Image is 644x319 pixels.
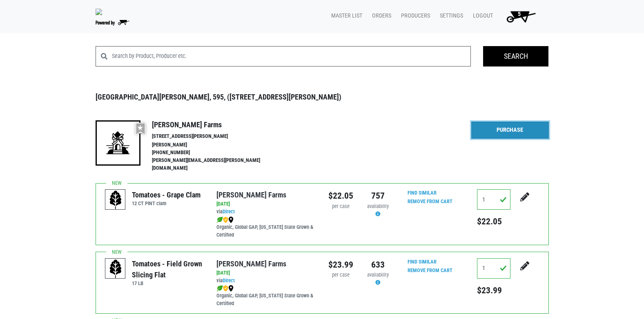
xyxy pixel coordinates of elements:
div: per case [328,203,353,210]
div: [DATE] [216,269,316,277]
a: Find Similar [408,259,437,265]
a: Purchase [471,122,549,139]
h5: $23.99 [477,285,510,296]
div: per case [328,271,353,279]
img: Cart [503,8,539,24]
img: leaf-e5c59151409436ccce96b2ca1b28e03c.png [216,217,223,223]
li: [STREET_ADDRESS][PERSON_NAME] [152,133,278,140]
div: $23.99 [328,258,353,271]
a: 5 [496,8,542,24]
div: via [216,277,316,285]
img: map_marker-0e94453035b3232a4d21701695807de9.png [228,217,234,223]
a: Find Similar [408,190,437,196]
img: leaf-e5c59151409436ccce96b2ca1b28e03c.png [216,285,223,292]
a: Master List [325,8,365,24]
div: [DATE] [216,200,316,208]
input: Remove From Cart [403,266,457,275]
div: Tomatoes - Field Grown Slicing Flat [132,258,204,280]
li: [PERSON_NAME] [152,141,278,149]
div: 633 [365,258,390,271]
img: 279edf242af8f9d49a69d9d2afa010fb.png [96,9,102,15]
h6: 12 CT PINT clam [132,200,201,206]
span: availability [367,272,389,278]
img: safety-e55c860ca8c00a9c171001a62a92dabd.png [223,217,228,223]
input: Qty [477,189,510,210]
h3: [GEOGRAPHIC_DATA][PERSON_NAME], 595, ([STREET_ADDRESS][PERSON_NAME]) [96,93,549,102]
span: 5 [518,11,521,18]
img: safety-e55c860ca8c00a9c171001a62a92dabd.png [223,285,228,292]
a: Settings [433,8,466,24]
a: Orders [365,8,394,24]
div: Tomatoes - Grape Clam [132,189,201,200]
img: map_marker-0e94453035b3232a4d21701695807de9.png [228,285,234,292]
a: Logout [466,8,496,24]
li: [PHONE_NUMBER] [152,149,278,157]
input: Remove From Cart [403,197,457,206]
input: Search [483,46,548,66]
div: 757 [365,189,390,202]
span: availability [367,203,389,209]
h5: $22.05 [477,216,510,227]
a: Direct [223,208,235,215]
a: Direct [223,277,235,284]
div: $22.05 [328,189,353,202]
li: [PERSON_NAME][EMAIL_ADDRESS][PERSON_NAME][DOMAIN_NAME] [152,157,278,172]
a: [PERSON_NAME] Farms [216,259,286,268]
input: Search by Product, Producer etc. [112,46,471,66]
div: Organic, Global GAP, [US_STATE] State Grown & Certified [216,216,316,239]
img: 19-7441ae2ccb79c876ff41c34f3bd0da69.png [96,120,140,165]
img: Powered by Big Wheelbarrow [96,20,129,26]
input: Qty [477,258,510,279]
h4: [PERSON_NAME] Farms [152,120,278,129]
img: placeholder-variety-43d6402dacf2d531de610a020419775a.svg [105,259,126,279]
a: [PERSON_NAME] Farms [216,191,286,199]
div: via [216,208,316,216]
a: Producers [394,8,433,24]
img: placeholder-variety-43d6402dacf2d531de610a020419775a.svg [105,190,126,210]
div: Organic, Global GAP, [US_STATE] State Grown & Certified [216,284,316,308]
h6: 17 LB [132,280,204,286]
